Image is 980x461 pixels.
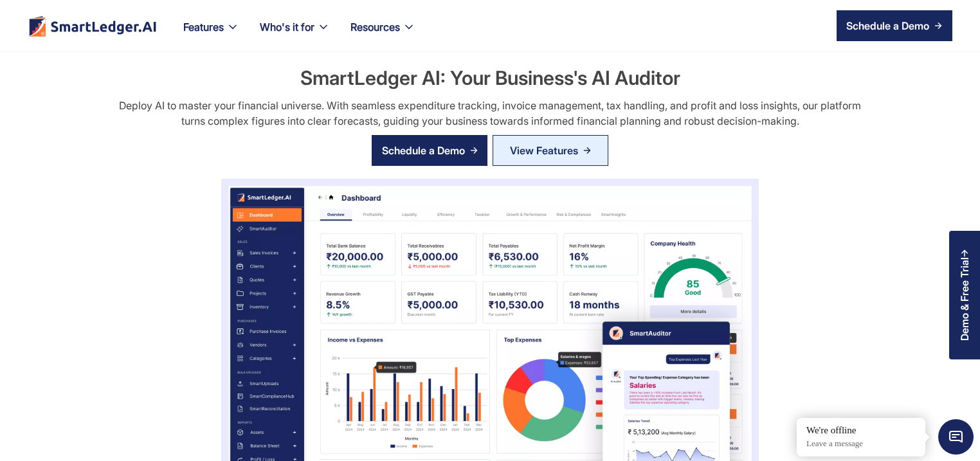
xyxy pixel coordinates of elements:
div: Resources [340,18,426,51]
a: Schedule a Demo [837,10,952,41]
a: View Features [493,135,608,166]
div: Resources [350,18,400,36]
img: arrow right icon [470,147,478,154]
div: Schedule a Demo [846,18,929,33]
img: arrow right icon [934,22,942,30]
div: Schedule a Demo [382,143,465,158]
a: Schedule a Demo [372,135,487,166]
span: Chat Widget [938,419,974,455]
div: Features [173,18,250,51]
div: Features [183,18,224,36]
h2: SmartLedger AI: Your Business's AI Auditor [300,64,680,91]
div: View Features [510,140,578,161]
div: Who's it for [250,18,340,51]
a: home [28,15,158,37]
div: Deploy AI to master your financial universe. With seamless expenditure tracking, invoice manageme... [109,98,870,129]
img: Arrow Right Blue [583,147,591,154]
img: footer logo [28,15,158,37]
div: Who's it for [260,18,314,36]
p: Leave a message [806,438,916,449]
div: We're offline [806,424,916,437]
div: Demo & Free Trial [959,257,970,341]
